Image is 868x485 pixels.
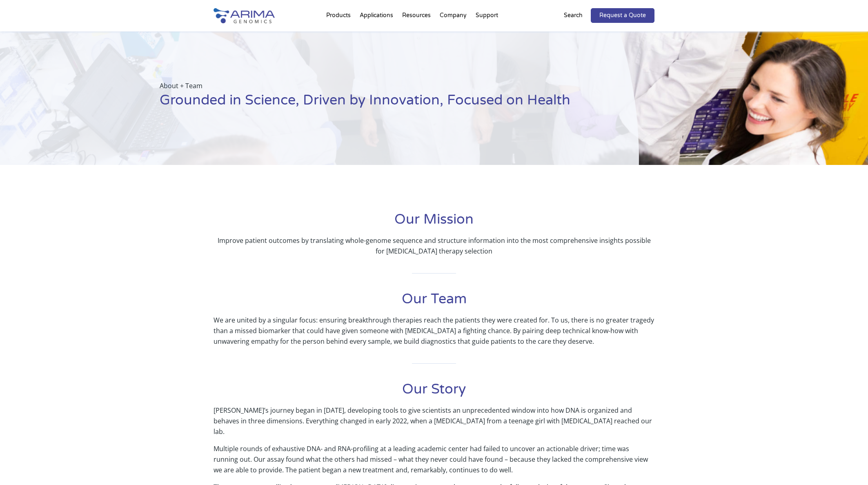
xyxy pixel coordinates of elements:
p: We are united by a singular focus: ensuring breakthrough therapies reach the patients they were c... [214,315,654,347]
p: Improve patient outcomes by translating whole-genome sequence and structure information into the ... [214,235,654,256]
p: [PERSON_NAME]’s journey began in [DATE], developing tools to give scientists an unprecedented win... [214,405,654,443]
p: Multiple rounds of exhaustive DNA- and RNA-profiling at a leading academic center had failed to u... [214,443,654,482]
img: Arima-Genomics-logo [214,8,275,23]
p: About + Team [160,80,598,91]
h1: Our Story [214,380,654,405]
h1: Grounded in Science, Driven by Innovation, Focused on Health [160,91,598,116]
p: Search [564,10,583,21]
h1: Our Mission [214,210,654,235]
a: Request a Quote [591,8,654,23]
h1: Our Team [214,290,654,315]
